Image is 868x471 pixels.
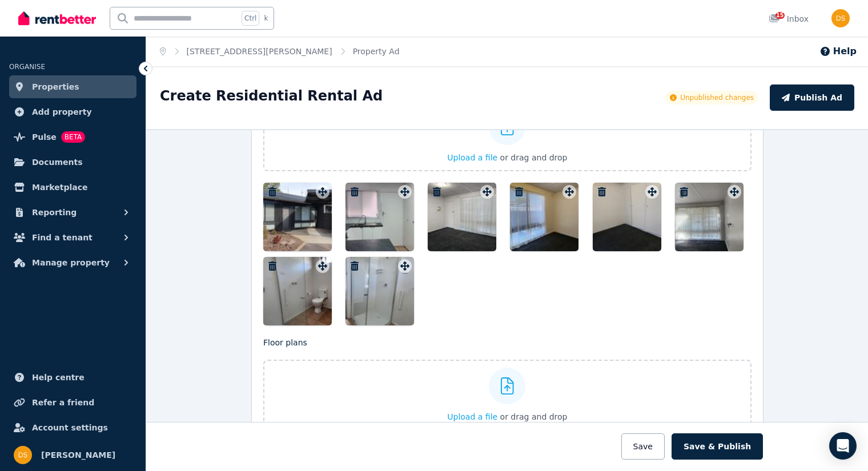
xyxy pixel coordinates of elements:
span: Reporting [32,206,77,219]
span: Upload a file [447,412,497,421]
span: Upload a file [447,153,497,162]
button: Upload a file or drag and drop [447,152,567,163]
span: or drag and drop [500,153,568,162]
p: Floor plans [263,337,752,348]
span: Manage property [32,256,110,269]
a: Add property [9,100,136,123]
button: Manage property [9,251,136,274]
button: Publish Ad [770,84,854,111]
span: Documents [32,155,83,169]
span: Properties [32,80,79,94]
span: 15 [775,12,785,19]
h1: Create Residential Rental Ad [160,87,383,105]
span: k [264,14,268,23]
span: Account settings [32,421,108,434]
div: Open Intercom Messenger [829,432,857,460]
a: Properties [9,75,136,98]
button: Help [819,45,857,58]
a: PulseBETA [9,126,136,148]
span: Pulse [32,130,57,144]
div: Inbox [769,13,809,25]
button: Save & Publish [672,433,763,460]
a: Documents [9,151,136,174]
button: Find a tenant [9,226,136,249]
span: Find a tenant [32,231,93,244]
span: Help centre [32,371,85,384]
span: ORGANISE [9,63,45,71]
span: Ctrl [242,11,259,26]
span: Add property [32,105,92,119]
span: [PERSON_NAME] [41,448,115,462]
a: Account settings [9,416,136,439]
img: RentBetter [18,10,96,27]
button: Save [621,433,664,460]
a: Property Ad [353,47,400,56]
a: [STREET_ADDRESS][PERSON_NAME] [187,47,332,56]
span: Marketplace [32,180,87,194]
span: Refer a friend [32,396,94,409]
a: Refer a friend [9,391,136,414]
span: Unpublished changes [680,93,754,102]
span: BETA [61,131,85,143]
img: Donna Stone [14,446,32,464]
button: Upload a file or drag and drop [447,411,567,422]
nav: Breadcrumb [146,37,413,66]
img: Donna Stone [831,9,850,27]
a: Help centre [9,366,136,389]
button: Reporting [9,201,136,224]
span: or drag and drop [500,412,568,421]
a: Marketplace [9,176,136,199]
